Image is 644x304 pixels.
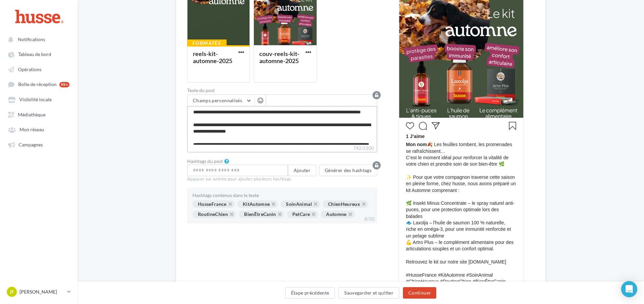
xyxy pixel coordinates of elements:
button: Champs personnalisés [187,95,255,106]
a: Campagnes [4,138,74,150]
div: KitAutomne [237,200,278,208]
span: Boîte de réception [18,82,57,87]
button: Continuer [403,287,436,299]
button: Notifications [4,33,71,45]
div: SoinAnimal [281,200,320,208]
span: Visibilité locale [19,97,52,103]
div: Automne [321,211,354,218]
a: Médiathèque [4,108,74,120]
div: 99+ [59,82,69,87]
div: HusseFrance [193,200,235,208]
span: JF [9,288,14,295]
svg: Enregistrer [508,122,517,130]
div: 8/30 [362,215,377,224]
div: Open Intercom Messenger [621,281,637,297]
div: PetCare [287,211,318,218]
div: Formatée [187,39,227,47]
button: Ajouter [288,165,316,176]
button: Générer des hashtags [319,165,377,176]
div: Hashtags contenus dans le texte [193,193,372,198]
span: Mon nom [406,142,427,147]
span: Champs personnalisés [193,98,242,103]
label: Texte du post [187,88,377,93]
span: Mon réseau [20,127,44,133]
svg: Commenter [419,122,427,130]
a: Boîte de réception 99+ [4,78,74,90]
div: RoutineChien [193,211,236,218]
a: Visibilité locale [4,93,74,105]
span: Opérations [18,66,41,72]
a: Mon réseau [4,123,74,135]
svg: Partager la publication [432,122,440,130]
a: JF [PERSON_NAME] [5,285,72,298]
span: Notifications [18,36,45,42]
div: ChienHeureux [323,200,368,208]
a: Tableau de bord [4,48,74,60]
p: [PERSON_NAME] [20,288,64,295]
div: 1 J’aime [406,133,517,141]
span: Médiathèque [18,112,46,117]
a: Opérations [4,63,74,75]
label: 742/2200 [187,145,377,153]
label: Hashtags du post [187,159,223,164]
div: BienÊtreCanin [239,211,284,218]
div: couv-reels-kit-automne-2025 [259,50,299,64]
button: Étape précédente [285,287,335,299]
span: 🍂 Les feuilles tombent, les promenades se rafraîchissent… C’est le moment idéal pour renforcer la... [406,141,517,291]
svg: J’aime [406,122,414,130]
div: reels-kit-automne-2025 [193,50,232,64]
span: Campagnes [19,142,43,147]
span: Tableau de bord [18,52,51,57]
button: Sauvegarder et quitter [339,287,399,299]
div: Appuyer sur entrée pour ajouter plusieurs hashtags [187,176,377,182]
